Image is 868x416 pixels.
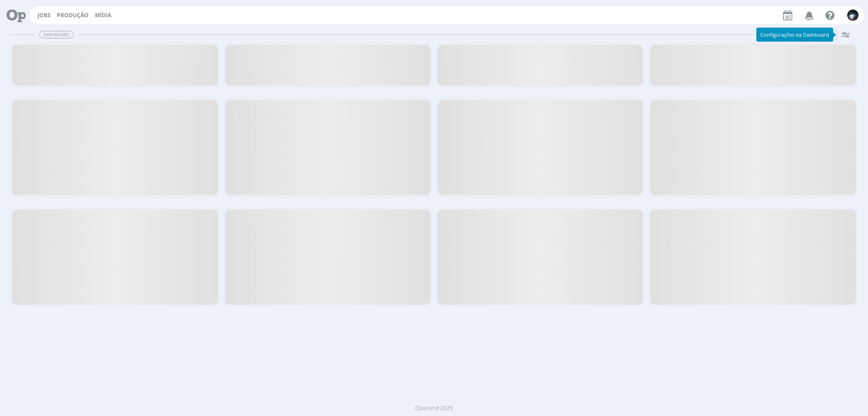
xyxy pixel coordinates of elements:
a: Produção [57,11,89,19]
button: G [847,7,859,23]
a: Jobs [38,11,51,19]
button: Produção [54,12,91,19]
button: Mídia [92,12,114,19]
img: G [847,10,859,21]
span: Dashboard [39,31,74,38]
div: Configurações da Dashboard [756,28,833,42]
button: Jobs [35,12,53,19]
a: Mídia [95,11,111,19]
